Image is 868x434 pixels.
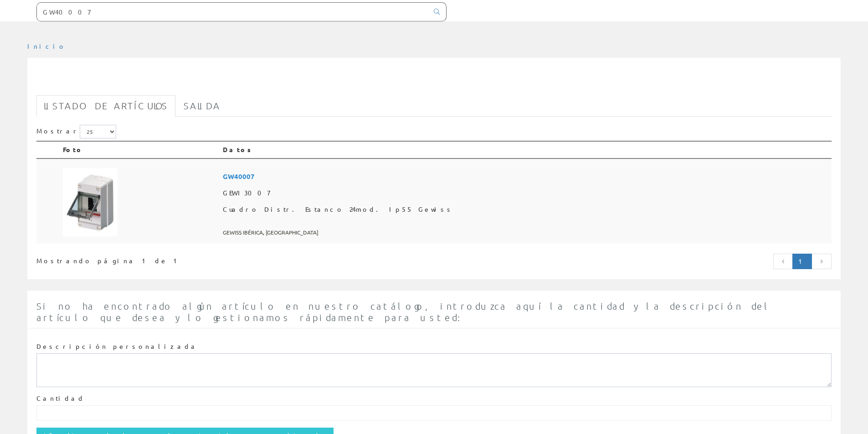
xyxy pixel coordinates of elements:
font: Si no ha encontrado algún artículo en nuestro catálogo, introduzca aquí la cantidad y la descripc... [36,301,772,323]
img: Foto artículo Cuadro Distr. Estanco 24mod. Ip55 Gewiss (120.39473684211x150) [63,168,118,236]
font: Descripción personalizada [36,342,198,350]
font: Datos [223,145,254,153]
font: Listado de artículos [44,100,168,111]
font: Mostrar [36,126,80,134]
a: Página anterior [773,254,793,269]
a: Salida [176,95,228,117]
font: Foto [63,145,83,153]
font: GEWI3007 [223,189,270,197]
font: 1 [798,257,806,265]
a: Página siguiente [812,254,832,269]
font: Mostrando página 1 de 1 [36,256,181,265]
font: GW40007 [223,172,255,181]
a: Página actual [792,254,812,269]
a: Inicio [27,42,66,50]
font: Salida [184,100,221,111]
font: GW40007 [36,71,108,91]
a: Listado de artículos [36,95,175,117]
font: Cuadro Distr. Estanco 24mod. Ip55 Gewiss [223,205,453,213]
font: Cantidad [36,394,85,402]
select: Mostrar [80,125,116,138]
input: Buscar ... [37,3,428,21]
font: GEWISS IBÉRICA, [GEOGRAPHIC_DATA] [223,229,318,236]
